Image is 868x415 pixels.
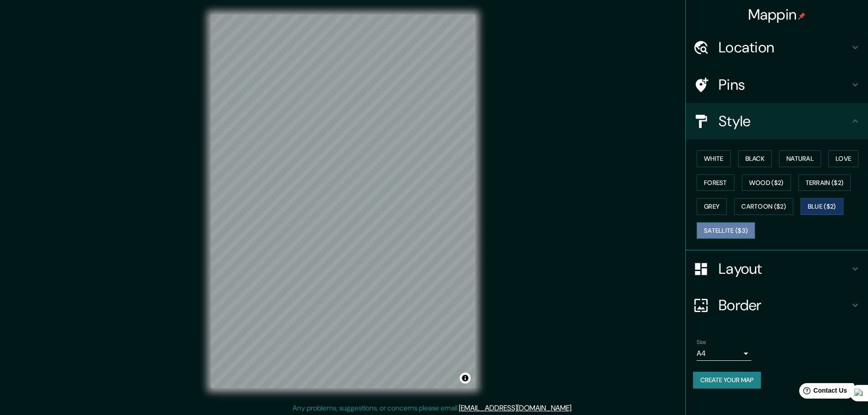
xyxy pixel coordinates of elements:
[211,15,475,388] canvas: Map
[719,296,850,314] h4: Border
[686,103,868,139] div: Style
[734,198,793,215] button: Cartoon ($2)
[798,174,851,191] button: Terrain ($2)
[748,5,806,24] h4: Mappin
[719,112,850,130] h4: Style
[697,174,734,191] button: Forest
[798,12,806,20] img: pin-icon.png
[697,150,731,167] button: White
[719,260,850,278] h4: Layout
[697,346,751,361] div: A4
[574,403,576,414] div: .
[293,403,573,414] p: Any problems, suggestions, or concerns please email .
[779,150,821,167] button: Natural
[738,150,772,167] button: Black
[686,29,868,66] div: Location
[742,174,791,191] button: Wood ($2)
[686,287,868,323] div: Border
[459,403,571,413] a: [EMAIL_ADDRESS][DOMAIN_NAME]
[697,198,727,215] button: Grey
[787,379,858,405] iframe: Help widget launcher
[573,403,574,414] div: .
[697,222,755,239] button: Satellite ($3)
[801,198,843,215] button: Blue ($2)
[719,38,850,56] h4: Location
[686,67,868,103] div: Pins
[686,251,868,287] div: Layout
[460,373,471,384] button: Toggle attribution
[693,372,761,389] button: Create your map
[719,76,850,94] h4: Pins
[697,338,706,346] label: Size
[828,150,858,167] button: Love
